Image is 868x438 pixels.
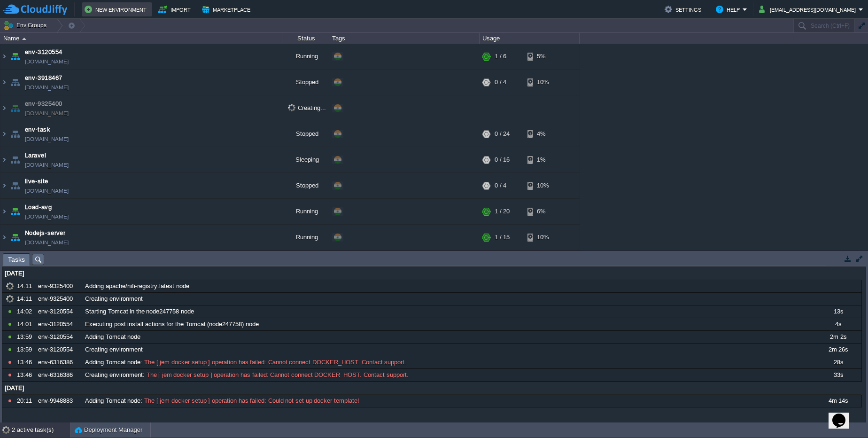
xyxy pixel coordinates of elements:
[142,397,359,405] span: The [ jem docker setup ] operation has failed: Could not set up docker template!
[665,4,704,15] button: Settings
[480,33,579,44] div: Usage
[25,57,69,66] a: [DOMAIN_NAME]
[36,331,82,343] div: env-3120554
[25,125,50,134] a: env-task
[282,199,329,224] div: Running
[282,147,329,172] div: Sleeping
[83,395,814,407] div: :
[158,4,194,15] button: Import
[283,33,329,44] div: Status
[2,382,861,394] div: [DATE]
[83,356,814,368] div: :
[8,225,22,250] img: AMDAwAAAACH5BAEAAAAALAAAAAABAAEAAAICRAEAOw==
[527,147,558,172] div: 1%
[12,422,70,438] div: 2 active task(s)
[8,44,22,69] img: AMDAwAAAACH5BAEAAAAALAAAAAABAAEAAAICRAEAOw==
[25,151,46,160] a: Laravel
[815,318,861,330] div: 4s
[8,147,22,172] img: AMDAwAAAACH5BAEAAAAALAAAAAABAAEAAAICRAEAOw==
[0,70,8,95] img: AMDAwAAAACH5BAEAAAAALAAAAAABAAEAAAICRAEAOw==
[495,147,510,172] div: 0 / 16
[495,70,506,95] div: 0 / 4
[85,307,194,316] span: Starting Tomcat in the node247758 node
[17,356,35,368] div: 13:46
[527,199,558,224] div: 6%
[22,38,26,40] img: AMDAwAAAACH5BAEAAAAALAAAAAABAAEAAAICRAEAOw==
[17,280,35,292] div: 14:11
[282,225,329,250] div: Running
[0,199,8,224] img: AMDAwAAAACH5BAEAAAAALAAAAAABAAEAAAICRAEAOw==
[85,397,140,405] span: Adding Tomcat node
[495,44,506,69] div: 1 / 6
[2,267,861,280] div: [DATE]
[8,121,22,147] img: AMDAwAAAACH5BAEAAAAALAAAAAABAAEAAAICRAEAOw==
[829,400,859,429] iframe: chat widget
[759,4,859,15] button: [EMAIL_ADDRESS][DOMAIN_NAME]
[202,4,253,15] button: Marketplace
[8,95,22,121] img: AMDAwAAAACH5BAEAAAAALAAAAAABAAEAAAICRAEAOw==
[36,356,82,368] div: env-6316386
[815,369,861,381] div: 33s
[527,70,558,95] div: 10%
[17,293,35,305] div: 14:11
[36,395,82,407] div: env-9948883
[36,293,82,305] div: env-9325400
[527,121,558,147] div: 4%
[25,47,62,57] a: env-3120554
[815,344,861,356] div: 2m 26s
[25,134,69,144] span: [DOMAIN_NAME]
[495,199,510,224] div: 1 / 20
[36,344,82,356] div: env-3120554
[0,225,8,250] img: AMDAwAAAACH5BAEAAAAALAAAAAABAAEAAAICRAEAOw==
[282,44,329,69] div: Running
[0,95,8,121] img: AMDAwAAAACH5BAEAAAAALAAAAAABAAEAAAICRAEAOw==
[25,99,62,109] a: env-9325400
[282,70,329,95] div: Stopped
[25,160,69,170] a: [DOMAIN_NAME]
[36,369,82,381] div: env-6316386
[25,212,69,221] span: [DOMAIN_NAME]
[85,295,143,303] span: Creating environment
[36,305,82,318] div: env-3120554
[17,305,35,318] div: 14:02
[716,4,743,15] button: Help
[25,73,62,83] a: env-3918467
[25,177,48,186] a: live-site
[25,238,69,247] a: [DOMAIN_NAME]
[85,333,140,341] span: Adding Tomcat node
[25,228,65,238] a: Nodejs-server
[36,318,82,330] div: env-3120554
[1,33,282,44] div: Name
[25,203,52,212] a: Load-avg
[8,199,22,224] img: AMDAwAAAACH5BAEAAAAALAAAAAABAAEAAAICRAEAOw==
[17,369,35,381] div: 13:46
[3,4,67,16] img: CloudJiffy
[17,395,35,407] div: 20:11
[527,173,558,198] div: 10%
[8,173,22,198] img: AMDAwAAAACH5BAEAAAAALAAAAAABAAEAAAICRAEAOw==
[815,305,861,318] div: 13s
[527,44,558,69] div: 5%
[3,19,50,32] button: Env Groups
[83,369,814,381] div: :
[527,225,558,250] div: 10%
[85,345,143,354] span: Creating environment
[17,344,35,356] div: 13:59
[8,70,22,95] img: AMDAwAAAACH5BAEAAAAALAAAAAABAAEAAAICRAEAOw==
[85,320,259,328] span: Executing post install actions for the Tomcat (node247758) node
[85,4,149,15] button: New Environment
[25,186,69,196] a: [DOMAIN_NAME]
[288,104,326,111] span: Creating...
[0,173,8,198] img: AMDAwAAAACH5BAEAAAAALAAAAAABAAEAAAICRAEAOw==
[495,173,506,198] div: 0 / 4
[85,282,189,290] span: Adding apache/nifi-registry:latest node
[75,425,142,435] button: Deployment Manager
[8,254,25,266] span: Tasks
